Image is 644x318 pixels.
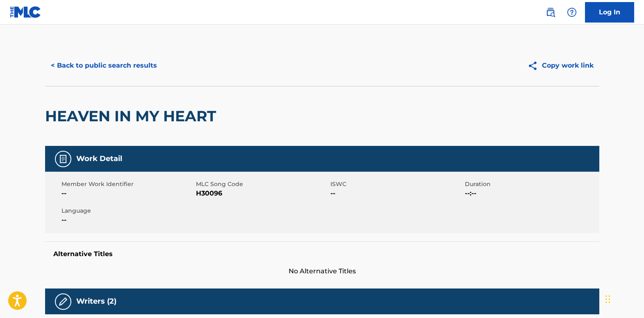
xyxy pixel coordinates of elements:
img: Writers [58,297,68,307]
span: H30096 [196,189,328,198]
div: Help [564,4,580,20]
button: < Back to public search results [45,55,163,76]
img: Work Detail [58,154,68,164]
span: MLC Song Code [196,180,328,189]
img: Copy work link [528,61,542,71]
a: Public Search [542,4,559,20]
span: -- [61,189,194,198]
img: search [546,7,555,17]
div: Drag [605,287,610,311]
h5: Alternative Titles [53,250,591,258]
h5: Writers (2) [76,297,116,306]
a: Log In [585,2,634,23]
img: MLC Logo [10,6,41,18]
span: No Alternative Titles [45,266,599,276]
span: Member Work Identifier [61,180,194,189]
img: help [567,7,577,17]
span: -- [330,189,463,198]
h5: Work Detail [76,154,122,164]
span: -- [61,215,194,225]
span: --:-- [465,189,597,198]
button: Copy work link [522,55,599,76]
iframe: Chat Widget [603,279,644,318]
span: Language [61,207,194,215]
h2: HEAVEN IN MY HEART [45,107,220,125]
span: ISWC [330,180,463,189]
span: Duration [465,180,597,189]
